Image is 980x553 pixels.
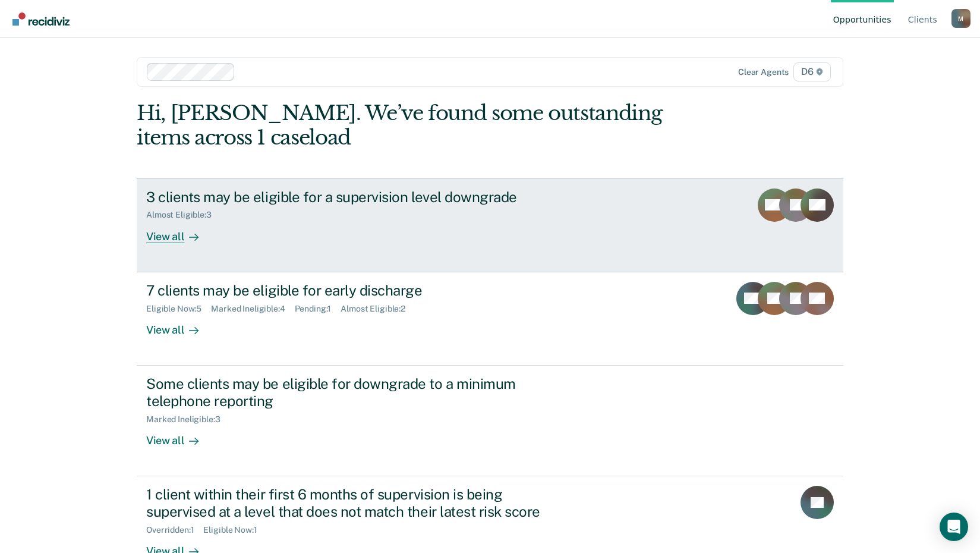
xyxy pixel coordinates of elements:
[137,101,702,150] div: Hi, [PERSON_NAME]. We’ve found some outstanding items across 1 caseload
[146,414,229,425] div: Marked Ineligible : 3
[146,282,563,299] div: 7 clients may be eligible for early discharge
[951,9,970,28] button: Profile dropdown button
[146,525,203,535] div: Overridden : 1
[793,62,831,81] span: D6
[341,304,415,314] div: Almost Eligible : 2
[137,178,843,272] a: 3 clients may be eligible for a supervision level downgradeAlmost Eligible:3View all
[203,525,266,535] div: Eligible Now : 1
[146,220,213,243] div: View all
[738,67,789,77] div: Clear agents
[295,304,341,314] div: Pending : 1
[951,9,970,28] div: M
[146,424,213,447] div: View all
[146,313,213,337] div: View all
[146,486,563,520] div: 1 client within their first 6 months of supervision is being supervised at a level that does not ...
[146,375,563,410] div: Some clients may be eligible for downgrade to a minimum telephone reporting
[146,188,563,206] div: 3 clients may be eligible for a supervision level downgrade
[211,304,294,314] div: Marked Ineligible : 4
[940,513,968,541] div: Open Intercom Messenger
[12,12,70,26] img: Recidiviz
[137,272,843,366] a: 7 clients may be eligible for early dischargeEligible Now:5Marked Ineligible:4Pending:1Almost Eli...
[137,366,843,476] a: Some clients may be eligible for downgrade to a minimum telephone reportingMarked Ineligible:3Vie...
[146,210,221,220] div: Almost Eligible : 3
[146,304,211,314] div: Eligible Now : 5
